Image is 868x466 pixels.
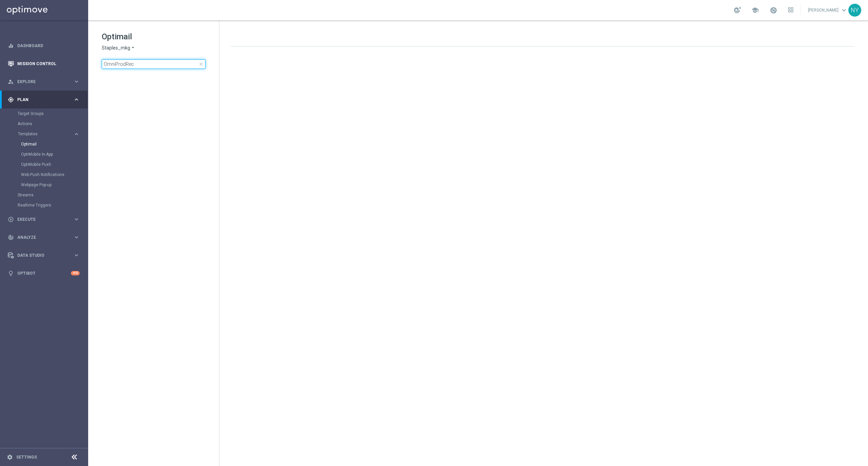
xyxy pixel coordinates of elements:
[18,192,71,198] a: Streams
[18,119,87,129] div: Actions
[18,111,71,116] a: Target Groups
[18,121,71,127] a: Actions
[18,132,73,136] div: Templates
[18,131,80,137] button: Templates keyboard_arrow_right
[71,271,80,275] div: +10
[102,59,205,69] input: Search Template
[102,31,205,42] h1: Optimail
[807,5,848,15] a: [PERSON_NAME]keyboard_arrow_down
[21,139,87,149] div: Optimail
[21,172,71,177] a: Web Push Notifications
[7,43,80,48] button: equalizer Dashboard
[7,79,80,84] button: person_search Explore keyboard_arrow_right
[8,97,14,103] i: gps_fixed
[17,55,80,73] a: Mission Control
[16,455,37,459] a: Settings
[17,80,73,84] span: Explore
[102,45,136,51] button: Staples_mkg arrow_drop_down
[8,234,14,240] i: track_changes
[8,43,14,49] i: equalizer
[18,200,87,210] div: Realtime Triggers
[7,454,13,460] i: settings
[7,217,80,222] button: play_circle_outline Execute keyboard_arrow_right
[21,152,71,157] a: OptiMobile In-App
[8,264,80,282] div: Optibot
[21,170,87,180] div: Web Push Notifications
[102,45,130,51] span: Staples_mkg
[21,141,71,147] a: Optimail
[18,109,87,119] div: Target Groups
[8,79,73,85] div: Explore
[21,180,87,190] div: Webpage Pop-up
[8,270,14,276] i: lightbulb
[73,96,80,103] i: keyboard_arrow_right
[21,162,71,167] a: OptiMobile Push
[73,252,80,258] i: keyboard_arrow_right
[130,45,136,51] i: arrow_drop_down
[21,159,87,170] div: OptiMobile Push
[8,252,73,258] div: Data Studio
[18,202,71,208] a: Realtime Triggers
[7,61,80,66] button: Mission Control
[7,97,80,102] button: gps_fixed Plan keyboard_arrow_right
[17,217,73,221] span: Execute
[73,131,80,137] i: keyboard_arrow_right
[8,216,14,222] i: play_circle_outline
[73,234,80,240] i: keyboard_arrow_right
[8,55,80,73] div: Mission Control
[8,37,80,55] div: Dashboard
[840,6,848,14] span: keyboard_arrow_down
[848,4,861,17] div: NY
[8,79,14,85] i: person_search
[8,234,73,240] div: Analyze
[17,37,80,55] a: Dashboard
[18,190,87,200] div: Streams
[17,235,73,239] span: Analyze
[8,97,73,103] div: Plan
[73,78,80,85] i: keyboard_arrow_right
[18,129,87,190] div: Templates
[18,132,66,136] span: Templates
[17,264,71,282] a: Optibot
[7,235,80,240] button: track_changes Analyze keyboard_arrow_right
[7,271,80,276] button: lightbulb Optibot +10
[198,61,204,67] span: close
[751,6,759,14] span: school
[17,98,73,102] span: Plan
[7,253,80,258] button: Data Studio keyboard_arrow_right
[21,149,87,159] div: OptiMobile In-App
[8,216,73,222] div: Execute
[73,216,80,222] i: keyboard_arrow_right
[21,182,71,188] a: Webpage Pop-up
[17,253,73,257] span: Data Studio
